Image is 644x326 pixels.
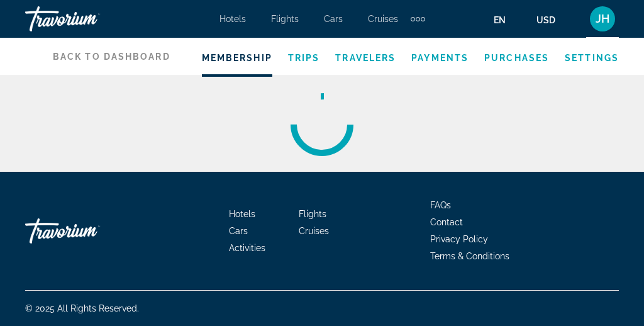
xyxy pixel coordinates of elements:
a: Cruises [299,226,329,236]
a: Travorium [25,3,151,35]
a: Privacy Policy [430,234,488,244]
a: Settings [565,53,619,63]
a: Terms & Conditions [430,251,509,261]
a: Activities [229,243,265,253]
button: Change language [494,11,518,29]
span: Back to Dashboard [53,52,170,62]
a: Travorium [25,212,151,250]
span: USD [536,15,555,25]
button: User Menu [586,6,619,32]
span: en [494,15,506,25]
a: Hotels [229,209,255,219]
a: Flights [271,14,299,24]
a: Hotels [219,14,246,24]
a: Payments [411,53,469,63]
a: Back to Dashboard [25,38,170,76]
a: Purchases [484,53,549,63]
a: FAQs [430,200,451,210]
button: Change currency [536,11,567,29]
button: Extra navigation items [411,9,425,29]
a: Cars [324,14,343,24]
a: Contact [430,217,463,227]
a: Cruises [368,14,398,24]
a: Cars [229,226,248,236]
a: Flights [299,209,326,219]
a: Trips [288,53,320,63]
a: Membership [202,53,272,63]
span: JH [596,13,609,25]
a: Travelers [335,53,396,63]
span: © 2025 All Rights Reserved. [25,303,139,313]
